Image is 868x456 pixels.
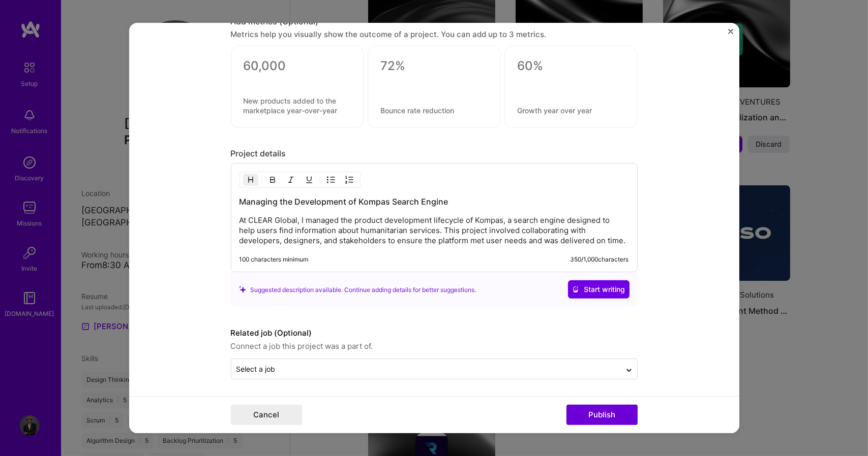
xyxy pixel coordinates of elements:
[320,174,320,186] img: Divider
[327,176,335,184] img: UL
[287,176,295,184] img: Italic
[568,280,630,299] button: Start writing
[345,176,353,184] img: OL
[231,148,638,159] div: Project details
[247,176,255,184] img: Heading
[240,196,629,207] h3: Managing the Development of Kompas Search Engine
[571,255,629,264] div: 350 / 1,000 characters
[231,340,638,352] span: Connect a job this project was a part of.
[231,327,638,339] label: Related job (Optional)
[236,364,276,374] div: Select a job
[305,176,313,184] img: Underline
[572,286,579,293] i: icon CrystalBallWhite
[239,286,246,293] i: icon SuggestedTeams
[231,405,302,425] button: Cancel
[566,405,638,425] button: Publish
[240,215,629,246] p: At CLEAR Global, I managed the product development lifecycle of Kompas, a search engine designed ...
[572,284,625,295] span: Start writing
[268,176,277,184] img: Bold
[240,255,309,264] div: 100 characters minimum
[261,174,262,186] img: Divider
[239,284,476,295] div: Suggested description available. Continue adding details for better suggestions.
[728,29,733,40] button: Close
[231,29,638,40] div: Metrics help you visually show the outcome of a project. You can add up to 3 metrics.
